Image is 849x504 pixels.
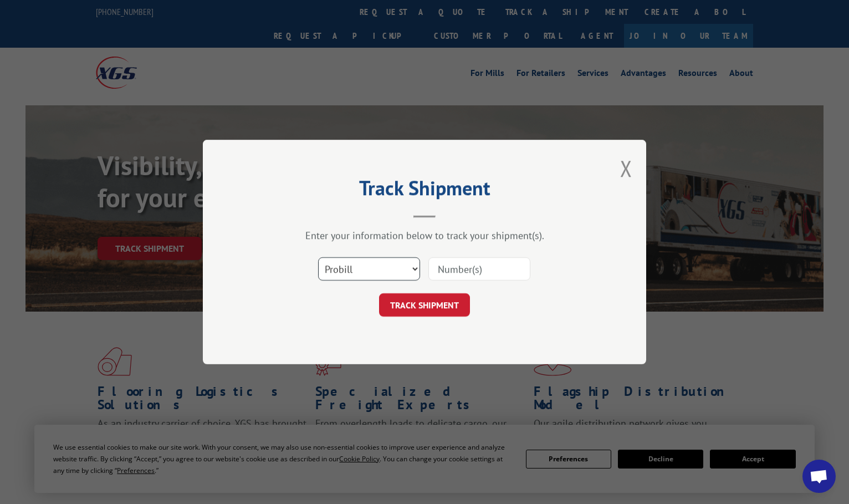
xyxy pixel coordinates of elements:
[620,154,632,183] button: Close modal
[379,293,470,317] button: TRACK SHIPMENT
[258,180,591,201] h2: Track Shipment
[428,257,530,281] input: Number(s)
[258,229,591,242] div: Enter your information below to track your shipment(s).
[802,460,836,493] div: Open chat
